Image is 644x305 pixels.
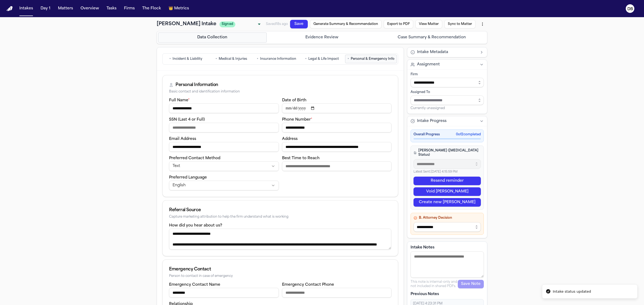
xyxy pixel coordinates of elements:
[282,288,392,297] input: Emergency contact phone
[169,118,205,122] label: SSN (Last 4 or Full)
[411,72,484,77] div: Firm
[169,90,391,94] div: Basic contact and identification information
[215,56,217,62] span: •
[384,20,413,28] button: Export to PDF
[417,118,447,124] span: Intake Progress
[415,20,442,28] button: View Matter
[158,32,486,43] nav: Intake steps
[347,56,349,62] span: •
[169,123,279,132] input: SSN
[209,55,253,63] button: Go to Medical & Injuries
[282,98,306,102] label: Date of Birth
[308,57,339,61] span: Legal & Life Impact
[169,98,190,102] label: Full Name
[169,215,391,219] div: Capture marketing attribution to help the firm understand what is working
[310,20,382,28] button: Generate Summary & Recommendation
[56,4,75,13] button: Matters
[411,106,445,110] span: Currently unassigned
[78,4,101,13] button: Overview
[414,216,481,220] h4: B. Attorney Decision
[414,170,481,174] p: Latest Sent: [DATE] 4:15:59 PM
[169,137,196,141] label: Email Address
[407,47,487,57] button: Intake Metadata
[17,4,35,13] button: Intakes
[411,292,484,297] p: Previous Notes
[411,95,484,105] input: Assign to staff member
[282,123,392,132] input: Phone number
[169,156,220,160] label: Preferred Contact Method
[169,288,279,297] input: Emergency contact name
[282,283,334,287] label: Emergency Contact Phone
[169,274,391,278] div: Person to contact in case of emergency
[104,4,119,13] button: Tasks
[351,57,394,61] span: Personal & Emergency Info
[38,4,53,13] button: Day 1
[158,32,267,43] button: Go to Data Collection step
[169,56,171,62] span: •
[282,156,320,160] label: Best Time to Reach
[456,132,481,137] span: 0 of 2 completed
[266,23,288,26] span: Saved 18s ago
[417,50,448,55] span: Intake Metadata
[169,224,222,228] label: How did you hear about us?
[414,198,481,207] button: Create new [PERSON_NAME]
[282,142,392,152] input: Address
[166,4,191,13] button: crownMetrics
[300,55,344,63] button: Go to Legal & Life Impact
[444,20,475,28] button: Sync to Matter
[282,137,298,141] label: Address
[282,118,312,122] label: Phone Number
[407,60,487,69] button: Assignment
[254,55,299,63] button: Go to Insurance Information
[282,161,392,171] input: Best time to reach
[157,20,216,28] h1: [PERSON_NAME] Intake
[414,132,440,137] span: Overall Progress
[140,4,163,13] button: The Flock
[219,21,235,27] span: Signed
[169,103,279,113] input: Full name
[417,62,440,67] span: Assignment
[411,251,484,278] textarea: Intake notes
[282,103,392,113] input: Date of birth
[377,32,486,43] button: Go to Case Summary & Recommendation step
[411,245,484,250] label: Intake Notes
[260,57,296,61] span: Insurance Information
[169,142,279,152] input: Email address
[411,90,484,94] div: Assigned To
[6,6,13,11] a: Home
[173,57,202,61] span: Incident & Liability
[411,280,458,288] p: This note is internal-only and not included in shared PDFs.
[169,283,220,287] label: Emergency Contact Name
[290,20,308,28] button: Save
[219,57,247,61] span: Medical & Injuries
[407,116,487,126] button: Intake Progress
[169,176,207,180] label: Preferred Language
[257,56,258,62] span: •
[345,55,397,63] button: Go to Personal & Emergency Info
[478,19,487,29] button: More actions
[414,187,481,196] button: Void [PERSON_NAME]
[6,6,13,11] img: Finch Logo
[553,289,591,294] div: Intake status updated
[414,148,481,157] h4: [PERSON_NAME] ([MEDICAL_DATA] Status)
[169,266,391,273] div: Emergency Contact
[164,55,208,63] button: Go to Incident & Liability
[169,207,391,213] div: Referral Source
[175,82,218,88] div: Personal Information
[219,20,262,28] div: Update intake status
[411,78,484,87] input: Select firm
[122,4,137,13] button: Firms
[414,177,481,185] button: Resend reminder
[305,56,307,62] span: •
[268,32,376,43] button: Go to Evidence Review step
